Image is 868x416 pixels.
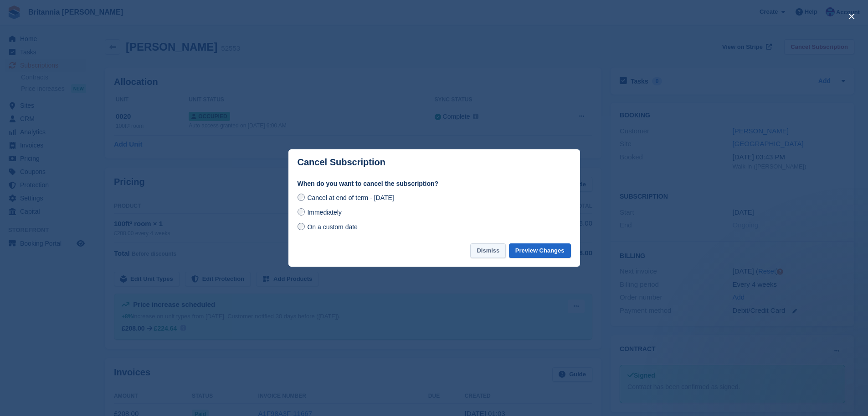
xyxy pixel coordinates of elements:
[509,243,571,258] button: Preview Changes
[298,208,305,216] input: Immediately
[298,179,571,189] label: When do you want to cancel the subscription?
[307,194,394,201] span: Cancel at end of term - [DATE]
[298,223,305,230] input: On a custom date
[307,223,358,231] span: On a custom date
[470,243,506,258] button: Dismiss
[307,209,341,216] span: Immediately
[844,9,859,24] button: close
[298,194,305,201] input: Cancel at end of term - [DATE]
[298,157,385,168] p: Cancel Subscription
